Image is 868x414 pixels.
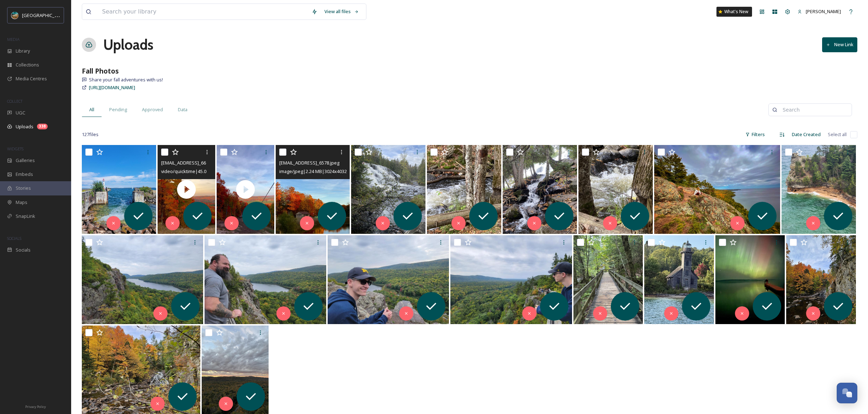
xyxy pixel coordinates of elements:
[16,171,33,178] span: Embeds
[11,12,18,19] img: Snapsea%20Profile.jpg
[578,145,653,234] img: ext_1759948277.878746_Sadelke@yahoo.com-IMG_3535.jpeg
[109,106,127,113] span: Pending
[89,83,135,92] a: [URL][DOMAIN_NAME]
[822,37,857,52] button: New Link
[7,236,21,241] span: SOCIALS
[16,61,39,68] span: Collections
[16,199,27,206] span: Maps
[16,48,30,54] span: Library
[37,124,48,129] div: 338
[82,66,119,76] strong: Fall Photos
[16,185,31,192] span: Stories
[82,131,99,138] span: 127 file s
[427,145,501,234] img: ext_1759948392.152586_Sadelke@yahoo.com-IMG_3534.jpeg
[16,109,25,116] span: UGC
[25,402,46,410] a: Privacy Policy
[22,12,91,18] span: [GEOGRAPHIC_DATA][US_STATE]
[654,145,780,234] img: ext_1759941250.0531_rachel.spear@rocketmail.com-IMG_3264.jpeg
[89,76,163,83] span: Share your fall adventures with us!
[161,159,221,166] span: [EMAIL_ADDRESS]_6640.mov
[450,235,572,324] img: ext_1759923752.381155_vern6791@hotmail.com-20250913_102812.jpg
[16,75,47,82] span: Media Centres
[16,247,31,253] span: Socials
[716,7,752,17] a: What's New
[351,145,425,234] img: ext_1759948392.176638_Sadelke@yahoo.com-IMG_3533.jpeg
[279,168,347,174] span: image/jpeg | 2.24 MB | 3024 x 4032
[82,145,156,234] img: ext_1759953140.899396_mara.schoenborn@gmail.com-20220814_142817.jpg
[89,106,94,113] span: All
[837,383,857,403] button: Open Chat
[7,37,20,42] span: MEDIA
[142,106,163,113] span: Approved
[715,235,785,324] img: ext_1759916760.145961_521lsellers@gmail.com-IMG_0365.jpeg
[7,98,22,104] span: COLLECT
[276,145,350,234] img: ext_1759949704.453624_syedbfaizaan@gmail.com-IMG_6578.jpeg
[786,235,856,324] img: ext_1759895159.847898_ti3vomy3h@yahoo.com.com-inbound5922863924245042911.jpg
[178,106,187,113] span: Data
[806,8,841,15] span: [PERSON_NAME]
[217,145,274,234] img: thumbnail
[573,235,643,324] img: ext_1759917014.290832_521lsellers@gmail.com-IMG_9985.jpeg
[99,4,308,20] input: Search your library
[161,168,242,174] span: video/quicktime | 45.07 MB | 2160 x 3840
[788,128,824,141] div: Date Created
[103,34,153,55] a: Uploads
[16,157,35,164] span: Galleries
[644,235,714,324] img: ext_1759916761.929572_521lsellers@gmail.com-IMG_0072.jpeg
[16,213,35,220] span: SnapLink
[25,404,46,409] span: Privacy Policy
[321,5,362,18] a: View all files
[328,235,449,324] img: ext_1759923753.948418_vern6791@hotmail.com-20250913_102916.jpg
[82,235,203,324] img: ext_1759923757.152666_vern6791@hotmail.com-20250913_102515.jpg
[16,123,33,130] span: Uploads
[7,146,23,151] span: WIDGETS
[279,160,339,166] span: [EMAIL_ADDRESS]_6578.jpeg
[742,128,768,141] div: Filters
[205,235,326,324] img: ext_1759923756.314424_vern6791@hotmail.com-20250913_102803.jpg
[828,131,847,138] span: Select all
[158,145,215,234] img: thumbnail
[503,145,577,234] img: ext_1759948277.878592_Sadelke@yahoo.com-IMG_3537.jpeg
[779,103,848,117] input: Search
[782,145,856,234] img: ext_1759927410.434934_Nataliesapelak@hotmail.com-inbound1639746582381546085.jpg
[89,84,135,91] span: [URL][DOMAIN_NAME]
[794,5,845,18] a: [PERSON_NAME]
